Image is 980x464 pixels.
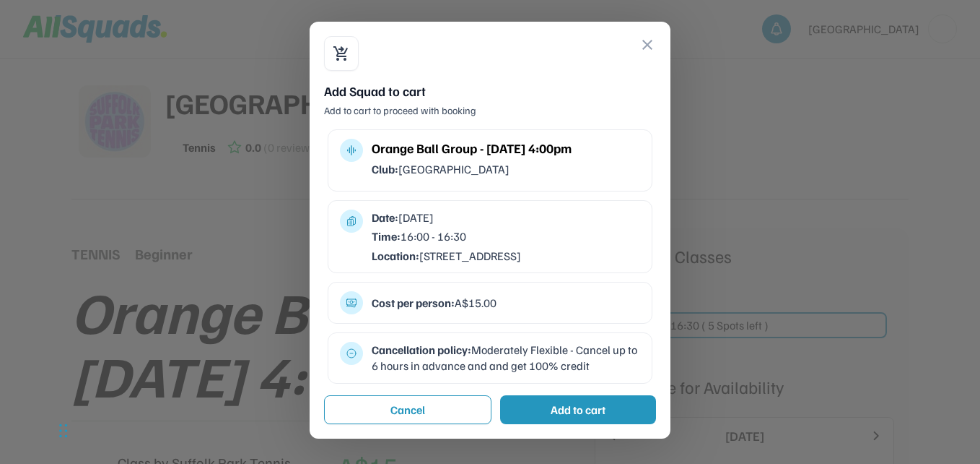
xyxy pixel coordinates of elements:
[324,82,656,100] div: Add Squad to cart
[372,249,419,263] strong: Location:
[372,162,398,176] strong: Club:
[372,210,640,225] div: [DATE]
[372,295,640,311] div: A$15.00
[372,342,640,374] div: Moderately Flexible - Cancel up to 6 hours in advance and and get 100% credit
[372,343,471,357] strong: Cancellation policy:
[639,36,656,53] button: close
[324,103,656,118] div: Add to cart to proceed with booking
[324,395,491,424] button: Cancel
[372,161,640,177] div: [GEOGRAPHIC_DATA]
[333,45,350,62] button: shopping_cart_checkout
[372,139,640,158] div: Orange Ball Group - [DATE] 4:00pm
[372,210,398,225] strong: Date:
[551,401,605,418] div: Add to cart
[372,296,455,310] strong: Cost per person:
[372,248,640,264] div: [STREET_ADDRESS]
[372,228,640,244] div: 16:00 - 16:30
[372,229,401,244] strong: Time:
[346,145,357,156] button: multitrack_audio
